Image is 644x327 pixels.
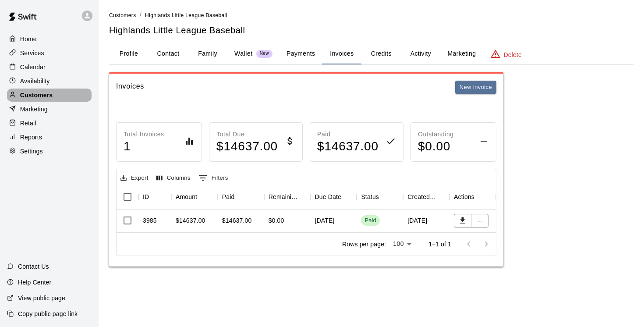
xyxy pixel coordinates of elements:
[116,81,144,94] h6: Invoices
[7,117,92,130] a: Retail
[154,171,193,185] button: Select columns
[7,46,92,60] a: Services
[124,130,164,139] p: Total Invoices
[418,139,454,154] h4: $ 0.00
[196,171,230,185] button: Show filters
[7,89,92,102] a: Customers
[428,240,451,249] p: 1–1 of 1
[188,43,227,64] button: Family
[256,51,272,57] span: New
[264,185,311,209] div: Remaining
[109,12,136,18] span: Customers
[222,185,235,209] div: Paid
[18,262,49,271] p: Contact Us
[7,145,92,158] a: Settings
[234,49,253,58] p: Wallet
[171,185,218,209] div: Amount
[109,43,149,64] button: Profile
[317,139,379,154] h4: $ 14637.00
[20,119,36,128] p: Retail
[20,49,44,57] p: Services
[7,60,92,74] a: Calendar
[140,11,142,20] li: /
[222,216,252,225] div: $14637.00
[138,185,171,209] div: ID
[20,35,37,43] p: Home
[454,214,471,227] button: Download PDF
[197,191,209,203] button: Sort
[440,43,483,64] button: Marketing
[109,11,633,20] nav: breadcrumb
[454,185,474,209] div: Actions
[504,50,522,59] p: Delete
[401,43,440,64] button: Activity
[403,210,449,232] div: [DATE]
[315,185,341,209] div: Due Date
[7,32,92,46] a: Home
[317,130,379,139] p: Paid
[20,147,43,156] p: Settings
[7,103,92,116] a: Marketing
[449,185,496,209] div: Actions
[20,77,50,85] p: Availability
[18,278,51,287] p: Help Center
[403,185,449,209] div: Created On
[455,81,496,94] button: New invoice
[20,105,48,114] p: Marketing
[471,214,488,227] button: ...
[216,130,278,139] p: Total Due
[418,130,454,139] p: Outstanding
[341,191,354,203] button: Sort
[364,217,376,225] div: Paid
[379,191,391,203] button: Sort
[109,43,633,64] div: basic tabs example
[437,191,449,203] button: Sort
[322,43,361,64] button: Invoices
[143,216,157,225] div: 3985
[124,139,164,154] h4: 1
[218,185,264,209] div: Paid
[20,91,53,100] p: Customers
[149,191,161,203] button: Sort
[269,185,298,209] div: Remaining
[18,294,65,302] p: View public page
[342,240,386,249] p: Rows per page:
[7,131,92,144] a: Reports
[311,210,357,232] div: [DATE]
[7,75,92,88] a: Availability
[145,12,227,18] span: Highlands Little League Baseball
[357,185,403,209] div: Status
[474,191,487,203] button: Sort
[18,309,78,318] p: Copy public page link
[149,43,188,64] button: Contact
[176,216,205,225] div: $14637.00
[118,171,151,185] button: Export
[389,238,414,250] div: 100
[269,216,284,225] div: $0.00
[20,63,46,71] p: Calendar
[216,139,278,154] h4: $ 14637.00
[311,185,357,209] div: Due Date
[298,191,311,203] button: Sort
[407,185,437,209] div: Created On
[176,185,197,209] div: Amount
[280,43,322,64] button: Payments
[109,25,633,36] h5: Highlands Little League Baseball
[361,185,379,209] div: Status
[361,43,401,64] button: Credits
[109,11,136,18] a: Customers
[234,191,247,203] button: Sort
[20,133,42,142] p: Reports
[143,185,149,209] div: ID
